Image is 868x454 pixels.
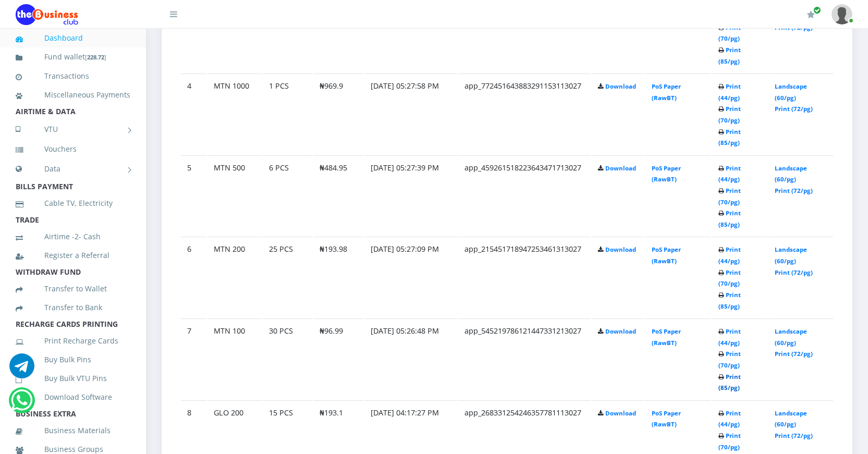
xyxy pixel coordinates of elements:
a: Print (44/pg) [718,82,741,102]
a: Download Software [16,385,130,409]
td: [DATE] 05:26:48 PM [364,318,457,399]
a: Landscape (60/pg) [775,327,807,347]
a: Download [605,409,636,417]
td: 6 [181,237,206,317]
a: Print (85/pg) [718,209,741,228]
a: Print (85/pg) [718,291,741,310]
a: Data [16,156,130,182]
a: Cable TV, Electricity [16,191,130,215]
a: Print (72/pg) [775,350,813,358]
a: Transfer to Bank [16,296,130,320]
i: Renew/Upgrade Subscription [807,10,815,19]
td: MTN 1000 [207,73,262,154]
a: Miscellaneous Payments [16,83,130,107]
td: ₦969.9 [313,73,363,154]
img: User [832,4,852,24]
a: Print (70/pg) [718,268,741,288]
a: PoS Paper (RawBT) [652,164,681,183]
a: Download [605,246,636,253]
a: Register a Referral [16,243,130,267]
a: Print (70/pg) [718,105,741,124]
td: [DATE] 05:27:58 PM [364,73,457,154]
a: Print Recharge Cards [16,329,130,353]
a: Buy Bulk VTU Pins [16,366,130,390]
td: app_772451643883291153113027 [458,73,591,154]
a: VTU [16,116,130,142]
a: Transactions [16,64,130,88]
a: Landscape (60/pg) [775,246,807,265]
a: Dashboard [16,26,130,50]
a: Print (70/pg) [718,432,741,451]
td: 6 PCS [263,155,312,236]
td: [DATE] 05:27:39 PM [364,155,457,236]
a: Airtime -2- Cash [16,225,130,249]
a: Landscape (60/pg) [775,82,807,102]
a: Print (44/pg) [718,327,741,347]
a: Print (44/pg) [718,246,741,265]
a: Fund wallet[228.72] [16,45,130,69]
a: Print (72/pg) [775,268,813,276]
a: Print (70/pg) [718,187,741,206]
a: Print (72/pg) [775,105,813,113]
a: Vouchers [16,137,130,161]
a: Print (44/pg) [718,409,741,428]
td: 30 PCS [263,318,312,399]
a: Print (72/pg) [775,187,813,194]
a: Transfer to Wallet [16,277,130,301]
a: PoS Paper (RawBT) [652,327,681,347]
a: Chat for support [11,396,32,413]
td: app_545219786121447331213027 [458,318,591,399]
a: Landscape (60/pg) [775,164,807,183]
a: Print (85/pg) [718,46,741,65]
a: Print (72/pg) [775,432,813,439]
td: MTN 500 [207,155,262,236]
a: Download [605,82,636,90]
a: Download [605,327,636,335]
a: Buy Bulk Pins [16,348,130,372]
a: Print (85/pg) [718,128,741,147]
td: 4 [181,73,206,154]
b: 228.72 [87,53,104,61]
a: Chat for support [9,361,34,378]
a: Business Materials [16,419,130,443]
td: MTN 200 [207,237,262,317]
a: Landscape (60/pg) [775,409,807,428]
a: PoS Paper (RawBT) [652,82,681,102]
a: PoS Paper (RawBT) [652,409,681,428]
td: 1 PCS [263,73,312,154]
a: Print (85/pg) [718,373,741,392]
td: ₦484.95 [313,155,363,236]
td: app_215451718947253461313027 [458,237,591,317]
td: MTN 100 [207,318,262,399]
td: 25 PCS [263,237,312,317]
a: Print (70/pg) [718,350,741,369]
a: PoS Paper (RawBT) [652,246,681,265]
img: Logo [16,4,78,25]
td: ₦96.99 [313,318,363,399]
a: Print (72/pg) [775,23,813,31]
a: Print (44/pg) [718,164,741,183]
td: ₦193.98 [313,237,363,317]
td: [DATE] 05:27:09 PM [364,237,457,317]
span: Renew/Upgrade Subscription [813,6,821,14]
td: app_459261518223643471713027 [458,155,591,236]
td: 5 [181,155,206,236]
td: 7 [181,318,206,399]
small: [ ] [85,53,106,61]
a: Download [605,164,636,172]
